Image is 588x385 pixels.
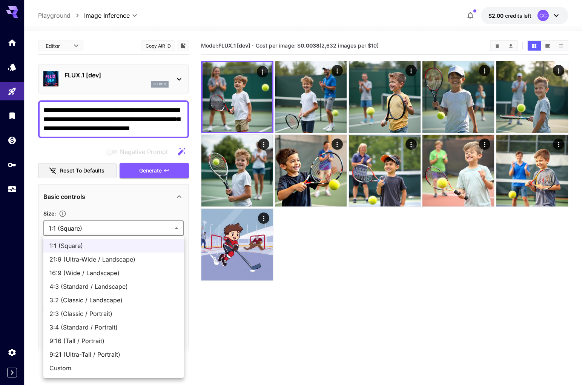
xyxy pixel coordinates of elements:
span: 2:3 (Classic / Portrait) [49,309,178,318]
span: 9:16 (Tall / Portrait) [49,336,178,345]
span: 16:9 (Wide / Landscape) [49,268,178,277]
span: 21:9 (Ultra-Wide / Landscape) [49,255,178,264]
span: 3:4 (Standard / Portrait) [49,323,178,332]
span: 3:2 (Classic / Landscape) [49,296,178,305]
span: Custom [49,363,178,373]
span: 1:1 (Square) [49,241,178,250]
span: 9:21 (Ultra-Tall / Portrait) [49,350,178,359]
span: 4:3 (Standard / Landscape) [49,282,178,291]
